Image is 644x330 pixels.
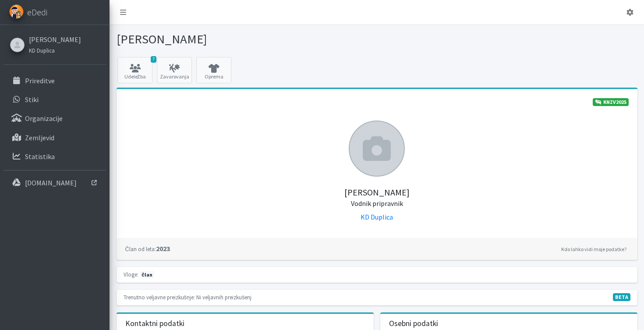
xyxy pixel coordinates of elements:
[593,98,629,106] a: KNZV2025
[9,4,24,19] img: eDedi
[125,245,156,252] small: Član od leta:
[351,199,403,208] small: Vodnik pripravnik
[196,57,231,83] a: Oprema
[559,244,629,255] a: Kdo lahko vidi moje podatke?
[389,319,438,328] h3: Osebni podatki
[140,271,155,279] span: član
[157,57,192,83] a: Zavarovanja
[4,72,106,89] a: Prireditve
[361,213,393,221] a: KD Duplica
[29,47,55,54] small: KD Duplica
[4,129,106,146] a: Zemljevid
[25,178,77,187] p: [DOMAIN_NAME]
[4,174,106,192] a: [DOMAIN_NAME]
[25,152,55,161] p: Statistika
[124,294,195,301] small: Trenutno veljavne preizkušnje:
[25,95,39,104] p: Stiki
[25,76,55,85] p: Prireditve
[29,45,81,55] a: KD Duplica
[125,244,170,253] strong: 2023
[29,34,81,45] a: [PERSON_NAME]
[124,271,138,278] small: Vloge:
[125,319,184,328] h3: Kontaktni podatki
[151,56,156,63] span: 7
[613,293,630,301] span: V fazi razvoja
[27,6,47,19] span: eDedi
[25,133,54,142] p: Zemljevid
[125,177,629,208] h5: [PERSON_NAME]
[4,110,106,127] a: Organizacije
[196,294,251,301] small: Ni veljavnih preizkušenj
[117,32,374,47] h1: [PERSON_NAME]
[117,57,152,83] a: 7 Udeležba
[4,148,106,165] a: Statistika
[4,91,106,108] a: Stiki
[25,114,63,123] p: Organizacije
